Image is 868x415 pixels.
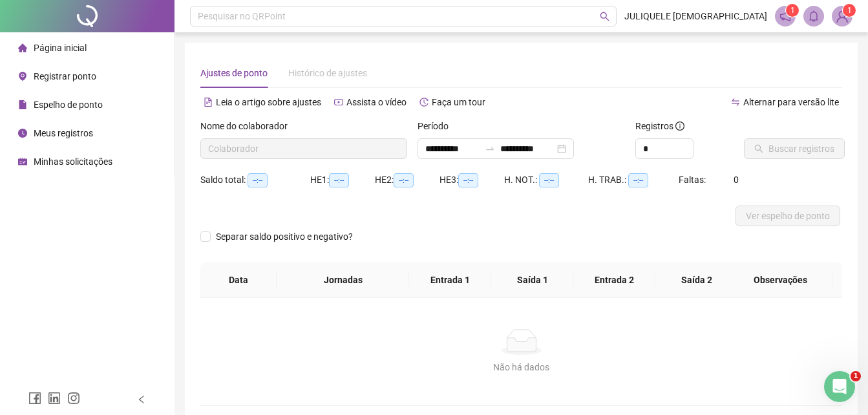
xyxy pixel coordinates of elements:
[419,98,429,107] span: history
[248,173,268,187] span: --:--
[675,122,684,131] span: info-circle
[346,97,407,107] span: Assista o vídeo
[738,273,822,287] span: Observações
[790,6,795,15] span: 1
[539,173,559,187] span: --:--
[851,371,861,381] span: 1
[458,173,478,187] span: --:--
[310,173,375,187] div: HE 1:
[491,262,573,298] th: Saída 1
[655,262,737,298] th: Saída 2
[485,144,495,154] span: to
[48,392,61,405] span: linkedin
[485,144,495,154] span: swap-right
[394,173,414,187] span: --:--
[211,229,358,244] span: Separar saldo positivo e negativo?
[334,98,343,107] span: youtube
[34,128,93,138] span: Meus registros
[808,10,820,22] span: bell
[200,119,296,133] label: Nome do colaborador
[832,6,852,26] img: 88757
[418,119,457,133] label: Período
[216,360,827,374] div: Não há dados
[824,371,855,402] iframe: Intercom live chat
[635,119,684,133] span: Registros
[786,4,799,17] sup: 1
[743,97,839,107] span: Alternar para versão lite
[28,392,41,405] span: facebook
[744,138,845,159] button: Buscar registros
[18,129,27,138] span: clock-circle
[573,262,655,298] th: Entrada 2
[679,175,708,185] span: Faltas:
[329,173,349,187] span: --:--
[34,156,112,167] span: Minhas solicitações
[18,72,27,81] span: environment
[204,98,213,107] span: file-text
[34,100,103,110] span: Espelho de ponto
[731,98,740,107] span: swap
[628,173,648,187] span: --:--
[439,173,504,187] div: HE 3:
[288,68,367,78] span: Histórico de ajustes
[200,262,277,298] th: Data
[18,100,27,109] span: file
[200,68,268,78] span: Ajustes de ponto
[588,173,679,187] div: H. TRAB.:
[504,173,588,187] div: H. NOT.:
[277,262,409,298] th: Jornadas
[728,262,832,298] th: Observações
[779,10,791,22] span: notification
[216,97,321,107] span: Leia o artigo sobre ajustes
[18,157,27,166] span: schedule
[67,392,80,405] span: instagram
[200,173,310,187] div: Saldo total:
[624,9,767,23] span: JULIQUELE [DEMOGRAPHIC_DATA]
[375,173,439,187] div: HE 2:
[843,4,856,17] sup: Atualize o seu contato no menu Meus Dados
[600,12,609,21] span: search
[734,175,739,185] span: 0
[432,97,485,107] span: Faça um tour
[18,43,27,52] span: home
[34,43,87,53] span: Página inicial
[409,262,491,298] th: Entrada 1
[137,395,146,404] span: left
[847,6,852,15] span: 1
[736,206,840,226] button: Ver espelho de ponto
[34,71,96,81] span: Registrar ponto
